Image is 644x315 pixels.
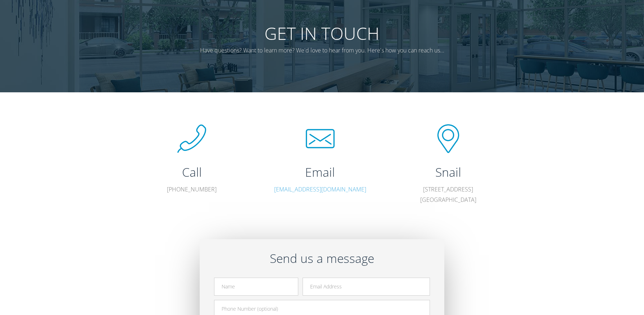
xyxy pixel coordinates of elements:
[143,164,240,181] h2: Call
[303,278,430,296] input: Email Address
[214,250,430,267] h2: Send us a message
[214,278,298,296] input: Name
[143,184,240,195] p: [PHONE_NUMBER]
[272,164,369,181] h2: Email
[274,185,366,193] a: [EMAIL_ADDRESS][DOMAIN_NAME]
[196,23,448,44] h1: Get In Touch
[196,45,448,56] p: Have questions? Want to learn more? We'd love to hear from you. Here's how you can reach us...
[400,184,497,205] p: [STREET_ADDRESS] [GEOGRAPHIC_DATA]
[400,164,497,181] h2: Snail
